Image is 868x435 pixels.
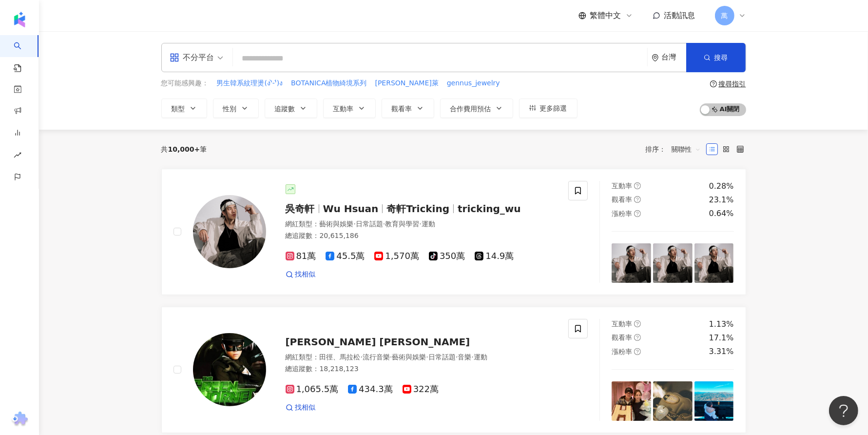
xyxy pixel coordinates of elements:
[161,79,209,88] span: 您可能感興趣：
[634,182,641,189] span: question-circle
[348,384,393,395] span: 434.3萬
[662,53,686,61] div: 台灣
[326,251,365,261] span: 45.5萬
[471,353,473,361] span: ·
[474,353,487,361] span: 運動
[721,10,728,21] span: 萬
[709,181,734,192] div: 0.28%
[286,384,339,395] span: 1,065.5萬
[354,220,356,228] span: ·
[709,195,734,205] div: 23.1%
[323,203,379,215] span: Wu Hsuan
[612,348,632,356] span: 漲粉率
[193,333,266,406] img: KOL Avatar
[694,243,734,283] img: post-image
[323,99,376,118] button: 互動率
[612,334,632,341] span: 觀看率
[612,196,632,203] span: 觀看率
[428,353,456,361] span: 日常話題
[193,195,266,268] img: KOL Avatar
[295,270,316,279] span: 找相似
[612,182,632,190] span: 互動率
[426,353,428,361] span: ·
[653,381,693,421] img: post-image
[419,220,421,228] span: ·
[286,231,557,241] div: 總追蹤數 ： 20,615,186
[612,320,632,328] span: 互動率
[216,78,284,89] button: 男生韓系紋理燙(ง'̀-'́)ง
[361,353,363,361] span: ·
[709,208,734,219] div: 0.64%
[161,99,207,118] button: 類型
[286,364,557,374] div: 總追蹤數 ： 18,218,123
[14,35,33,73] a: search
[634,348,641,355] span: question-circle
[286,203,315,215] span: 吳奇軒
[286,219,557,229] div: 網紅類型 ：
[710,80,717,87] span: question-circle
[694,381,734,421] img: post-image
[714,54,728,61] span: 搜尋
[10,412,29,427] img: chrome extension
[383,220,385,228] span: ·
[709,333,734,343] div: 17.1%
[390,353,392,361] span: ·
[475,251,514,261] span: 14.9萬
[161,145,207,153] div: 共 筆
[12,12,27,27] img: logo icon
[646,141,706,157] div: 排序：
[295,403,316,413] span: 找相似
[422,220,435,228] span: 運動
[634,196,641,203] span: question-circle
[374,251,419,261] span: 1,570萬
[286,336,470,348] span: [PERSON_NAME] [PERSON_NAME]
[170,53,179,62] span: appstore
[356,220,383,228] span: 日常話題
[429,251,465,261] span: 350萬
[719,80,746,88] div: 搜尋指引
[223,105,237,113] span: 性別
[213,99,259,118] button: 性別
[286,403,316,413] a: 找相似
[392,105,412,113] span: 觀看率
[458,353,471,361] span: 音樂
[286,270,316,279] a: 找相似
[458,203,521,215] span: tricking_wu
[363,353,390,361] span: 流行音樂
[519,99,578,118] button: 更多篩選
[172,105,185,113] span: 類型
[320,220,354,228] span: 藝術與娛樂
[14,145,21,167] span: rise
[161,307,746,433] a: KOL Avatar[PERSON_NAME] [PERSON_NAME]網紅類型：田徑、馬拉松·流行音樂·藝術與娛樂·日常話題·音樂·運動總追蹤數：18,218,1231,065.5萬434....
[653,243,693,283] img: post-image
[333,105,354,113] span: 互動率
[161,169,746,295] a: KOL Avatar吳奇軒Wu Hsuan奇軒Trickingtricking_wu網紅類型：藝術與娛樂·日常話題·教育與學習·運動總追蹤數：20,615,18681萬45.5萬1,570萬35...
[664,11,695,20] span: 活動訊息
[286,251,316,261] span: 81萬
[291,79,366,88] span: BOTANICA植物綺境系列
[709,346,734,357] div: 3.31%
[385,220,419,228] span: 教育與學習
[290,78,367,89] button: BOTANICA植物綺境系列
[829,396,858,425] iframe: Help Scout Beacon - Open
[168,145,200,153] span: 10,000+
[447,79,500,88] span: gennus_jewelry
[375,79,439,88] span: [PERSON_NAME]萊
[440,99,513,118] button: 合作費用預估
[634,210,641,217] span: question-circle
[612,210,632,217] span: 漲粉率
[450,105,491,113] span: 合作費用預估
[446,78,501,89] button: gennus_jewelry
[672,141,701,157] span: 關聯性
[286,353,557,362] div: 網紅類型 ：
[392,353,426,361] span: 藝術與娛樂
[634,320,641,327] span: question-circle
[709,319,734,330] div: 1.13%
[686,43,746,72] button: 搜尋
[275,105,295,113] span: 追蹤數
[403,384,439,395] span: 322萬
[652,54,659,61] span: environment
[634,334,641,341] span: question-circle
[382,99,434,118] button: 觀看率
[375,78,439,89] button: [PERSON_NAME]萊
